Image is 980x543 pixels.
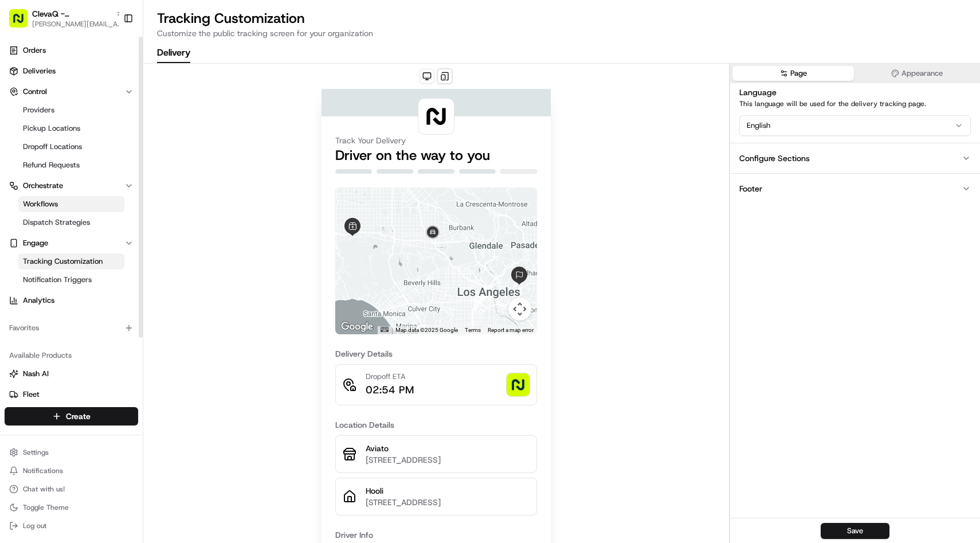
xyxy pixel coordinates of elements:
span: API Documentation [108,166,184,178]
span: Knowledge Base [23,166,88,178]
a: Open this area in Google Maps (opens a new window) [338,319,376,334]
button: Configure Sections [730,143,980,173]
button: Control [5,83,138,101]
label: Language [739,87,777,97]
h3: Driver Info [335,529,537,541]
a: Notification Triggers [18,272,124,288]
div: 📗 [11,167,21,177]
a: Report a map error [488,327,534,333]
span: Notifications [23,466,63,475]
div: Footer [739,183,762,194]
h2: Driver on the way to you [335,146,537,165]
p: Customize the public tracking screen for your organization [157,28,966,39]
button: Map camera controls [508,298,531,321]
button: Start new chat [195,113,209,127]
span: Dispatch Strategies [23,217,90,228]
span: Fleet [23,389,40,400]
img: Google [338,319,376,334]
button: Page [732,66,854,81]
button: [PERSON_NAME][EMAIL_ADDRESS][DOMAIN_NAME] [32,19,124,29]
button: ClevaQ - [GEOGRAPHIC_DATA] [32,8,111,19]
div: Configure Sections [739,153,810,164]
a: Refund Requests [18,157,124,173]
span: Orchestrate [23,181,63,191]
div: Favorites [5,319,138,337]
span: Orders [23,45,46,56]
button: Appearance [856,66,978,81]
button: Engage [5,234,138,252]
div: Start new chat [39,110,188,121]
button: Orchestrate [5,177,138,195]
a: Tracking Customization [18,253,124,269]
span: Workflows [23,199,58,209]
a: Analytics [5,291,138,310]
button: Keyboard shortcuts [381,327,389,332]
button: Delivery [157,44,190,63]
button: Notifications [5,463,138,479]
h3: Delivery Details [335,348,537,360]
button: Toggle Theme [5,499,138,515]
a: Powered byPylon [81,194,139,203]
p: Welcome 👋 [11,46,209,64]
div: We're available if you need us! [39,121,145,130]
a: Workflows [18,196,124,212]
button: Save [821,523,889,539]
a: Dispatch Strategies [18,214,124,231]
button: Fleet [5,385,138,404]
span: Pylon [114,194,139,203]
img: 1736555255976-a54dd68f-1ca7-489b-9aae-adbdc363a1c4 [11,110,32,130]
a: Nash AI [9,369,134,379]
span: Analytics [23,295,54,306]
span: Notification Triggers [23,275,92,285]
button: Footer [730,173,980,204]
span: Dropoff Locations [23,142,82,152]
span: Log out [23,521,46,530]
span: Create [66,411,91,422]
a: Pickup Locations [18,120,124,136]
img: Nash [11,11,34,34]
a: Fleet [9,389,134,400]
h2: Tracking Customization [157,9,966,28]
span: Deliveries [23,66,56,76]
button: Nash AI [5,365,138,383]
a: Dropoff Locations [18,139,124,155]
a: Deliveries [5,62,138,80]
p: 02:54 PM [366,382,414,398]
p: Hooli [366,485,530,497]
span: Toggle Theme [23,503,69,512]
button: ClevaQ - [GEOGRAPHIC_DATA][PERSON_NAME][EMAIL_ADDRESS][DOMAIN_NAME] [5,5,119,32]
p: [STREET_ADDRESS] [366,497,530,508]
span: Chat with us! [23,485,65,494]
span: Refund Requests [23,160,80,170]
a: Terms (opens in new tab) [465,327,481,333]
span: Pickup Locations [23,123,80,134]
p: [STREET_ADDRESS] [366,454,530,466]
div: Available Products [5,346,138,365]
p: This language will be used for the delivery tracking page. [739,99,971,108]
span: Providers [23,105,54,115]
h3: Track Your Delivery [335,135,537,146]
span: Nash AI [23,369,49,379]
button: Create [5,407,138,425]
div: 💻 [97,167,106,177]
button: Chat with us! [5,481,138,497]
img: photo_proof_of_delivery image [507,373,530,396]
a: Orders [5,41,138,60]
span: Settings [23,448,49,457]
span: Map data ©2025 Google [395,327,458,333]
a: 📗Knowledge Base [7,162,92,182]
p: Dropoff ETA [366,372,414,382]
button: Settings [5,444,138,460]
p: Aviato [366,443,530,454]
span: Tracking Customization [23,256,103,267]
a: Providers [18,102,124,118]
h3: Location Details [335,419,537,431]
span: Control [23,87,47,97]
span: Engage [23,238,48,248]
a: 💻API Documentation [92,162,189,182]
input: Got a question? Start typing here... [30,74,206,86]
button: Log out [5,518,138,534]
